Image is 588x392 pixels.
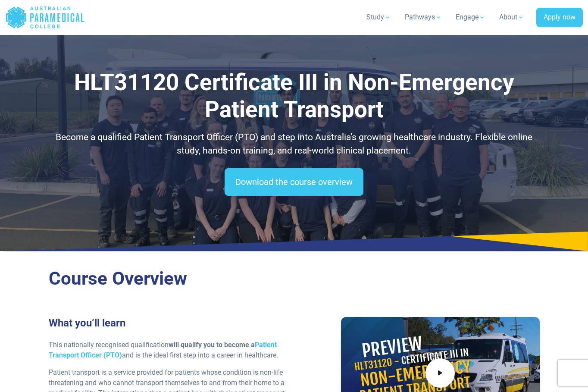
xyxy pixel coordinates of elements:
a: Pathways [400,5,447,29]
h3: What you’ll learn [49,317,289,329]
h1: HLT31120 Certificate III in Non-Emergency Patient Transport [49,69,540,124]
a: Patient Transport Officer (PTO) [49,341,277,359]
a: Apply now [536,8,583,28]
a: About [494,5,529,29]
p: This nationally recognised qualification and is the ideal first step into a career in healthcare. [49,340,289,361]
a: Download the course overview [225,168,363,196]
h2: Course Overview [49,268,540,290]
a: Study [361,5,396,29]
a: Engage [450,5,491,29]
strong: will qualify you to become a [49,341,277,359]
a: Australian Paramedical College [5,3,85,31]
p: Become a qualified Patient Transport Officer (PTO) and step into Australia’s growing healthcare i... [49,131,540,158]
